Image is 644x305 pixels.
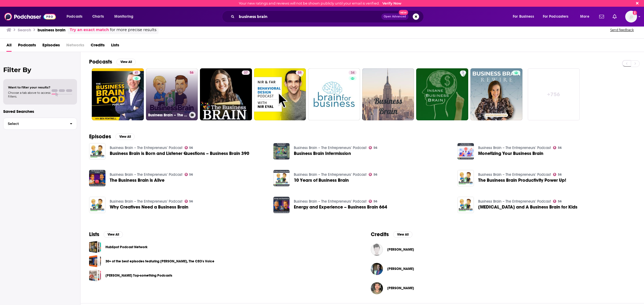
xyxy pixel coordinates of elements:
a: 56 [369,200,377,203]
a: Podcasts [18,41,36,52]
span: Energy and Experience – Business Brain 664 [294,205,387,209]
div: Your new ratings and reviews will not be shown publicly until your email is verified. [239,1,401,5]
span: 56 [189,200,193,203]
span: 3 [462,70,464,76]
span: 55 [298,70,302,76]
a: 34 [349,70,357,75]
button: Garth SmithGarth Smith [371,241,635,258]
button: open menu [63,12,89,21]
span: Select [3,122,65,125]
a: Business Brain Intermission [294,151,351,156]
button: Jay AldertonJay Alderton [371,280,635,297]
a: All [6,41,12,52]
span: Credits [91,41,105,52]
a: Jay Alderton [387,286,414,290]
h2: Filter By [3,66,77,74]
p: Saved Searches [3,109,77,114]
a: PodcastsView All [89,58,136,65]
h3: Business Brain – The Entrepreneurs’ Podcast [148,113,187,117]
button: View All [393,231,412,238]
a: CreditsView All [371,231,412,238]
h3: Search [18,27,31,32]
button: View All [104,231,123,238]
a: 55 [296,70,304,75]
a: Podchaser - Follow, Share and Rate Podcasts [4,12,56,22]
h2: Credits [371,231,389,238]
a: Business Brain – The Entrepreneurs’ Podcast [294,146,367,150]
a: Business Brain is Born and Listener Questions – Business Brain 390 [110,151,249,156]
span: For Podcasters [543,13,569,20]
a: Business Brain – The Entrepreneurs’ Podcast [294,172,367,177]
svg: Email not verified [633,11,637,15]
a: Episodes [42,41,60,52]
span: For Business [513,13,534,20]
a: 56 [553,146,562,149]
a: Show notifications dropdown [610,12,619,21]
h3: business brain [38,27,65,32]
a: HubSpot Podcast Network [105,244,148,250]
span: The Business Brain is Alive [110,178,164,183]
a: Lists [111,41,119,52]
button: Open AdvancedNew [381,13,408,20]
span: 37 [244,70,248,76]
a: 56 [553,173,562,176]
button: open menu [509,12,541,21]
a: Business Brain – The Entrepreneurs’ Podcast [478,146,551,150]
a: ListsView All [89,231,123,238]
span: Ryan's Top-something Podcasts [89,269,101,281]
a: Verify Now [382,1,401,5]
a: Why Creatives Need a Business Brain [110,205,188,209]
a: 37 [242,70,250,75]
input: Search podcasts, credits, & more... [237,12,381,21]
button: open menu [111,12,140,21]
img: The Business Brain Productivity Power Up! [458,170,474,186]
a: 56 [185,200,193,203]
span: [PERSON_NAME] [387,286,414,290]
span: 56 [374,147,377,149]
a: Procrastination and A Business Brain for Kids [458,197,474,213]
span: 56 [190,70,193,76]
img: Monetizing Your Business Brain [458,143,474,159]
button: Send feedback [609,28,635,32]
a: Garth Smith [387,247,414,252]
span: Open Advanced [384,15,406,18]
span: 56 [374,200,377,203]
a: 30+ of the best episodes featuring Gina Balarin, The CEO's Voice [89,255,101,267]
button: View All [116,59,136,65]
img: User Profile [625,11,637,23]
a: Procrastination and A Business Brain for Kids [478,205,577,209]
a: 56 [185,146,193,149]
span: HubSpot Podcast Network [89,241,101,253]
span: 41 [135,70,138,76]
a: Business Brain is Born and Listener Questions – Business Brain 390 [89,143,105,159]
button: View All [115,133,135,140]
span: Charts [92,13,104,20]
a: 56 [369,146,377,149]
a: 41 [133,70,140,75]
a: [PERSON_NAME] Top-something Podcasts [105,273,172,278]
a: Garth Smith [371,244,383,256]
a: Business Brain – The Entrepreneurs’ Podcast [110,146,182,150]
button: open menu [576,12,596,21]
a: Jay Alderton [371,282,383,294]
a: 30+ of the best episodes featuring [PERSON_NAME], The CEO's Voice [105,258,214,264]
span: Want to filter your results? [8,85,50,89]
h2: Podcasts [89,58,112,65]
img: Why Creatives Need a Business Brain [89,197,105,213]
span: [PERSON_NAME] [387,247,414,252]
a: 3 [460,70,466,75]
a: Energy and Experience – Business Brain 664 [273,197,290,213]
img: Business Brain Intermission [273,143,290,159]
div: Search podcasts, credits, & more... [227,10,429,23]
a: Monetizing Your Business Brain [478,151,543,156]
a: The Business Brain Productivity Power Up! [478,178,566,183]
button: Select [3,118,77,130]
button: Show profile menu [625,11,637,23]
